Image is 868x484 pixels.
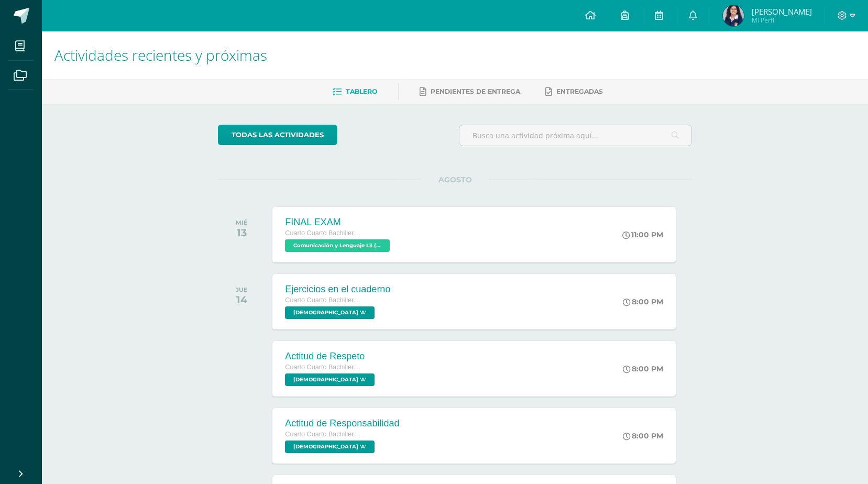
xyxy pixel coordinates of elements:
[622,230,663,239] div: 11:00 PM
[752,16,812,25] span: Mi Perfil
[54,45,267,65] span: Actividades recientes y próximas
[545,83,603,100] a: Entregadas
[723,5,744,26] img: bcdf3a09da90e537c75f1ccf4fe8fad0.png
[218,125,337,145] a: todas las Actividades
[236,286,248,293] div: JUE
[285,364,364,371] span: Cuarto Cuarto Bachillerato en Ciencias y Letras con Orientación en Computación
[285,306,375,319] span: Evangelización 'A'
[623,364,663,373] div: 8:00 PM
[459,125,691,146] input: Busca una actividad próxima aquí...
[333,83,377,100] a: Tablero
[236,219,248,226] div: MIÉ
[422,175,489,184] span: AGOSTO
[285,351,377,362] div: Actitud de Respeto
[346,87,377,95] span: Tablero
[556,87,603,95] span: Entregadas
[285,431,364,438] span: Cuarto Cuarto Bachillerato en Ciencias y Letras con Orientación en Computación
[236,293,248,306] div: 14
[285,229,364,237] span: Cuarto Cuarto Bachillerato en Ciencias y Letras con Orientación en Computación
[623,431,663,441] div: 8:00 PM
[285,239,390,252] span: Comunicación y Lenguaje L3 (Inglés Técnico) 4 'A'
[285,373,375,386] span: Evangelización 'A'
[285,441,375,453] span: Evangelización 'A'
[285,217,392,228] div: FINAL EXAM
[285,284,390,295] div: Ejercicios en el cuaderno
[285,296,364,304] span: Cuarto Cuarto Bachillerato en Ciencias y Letras con Orientación en Computación
[752,6,812,17] span: [PERSON_NAME]
[623,297,663,306] div: 8:00 PM
[285,418,399,429] div: Actitud de Responsabilidad
[420,83,520,100] a: Pendientes de entrega
[431,87,520,95] span: Pendientes de entrega
[236,226,248,239] div: 13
